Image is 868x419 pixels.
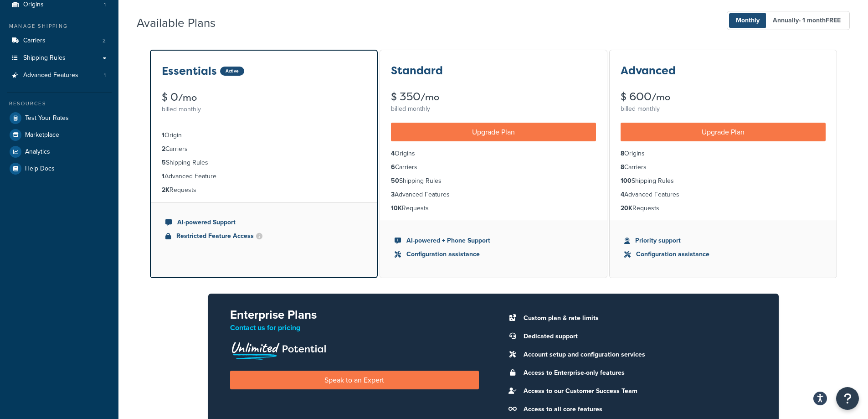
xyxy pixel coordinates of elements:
[766,13,847,28] span: Annually
[519,348,757,361] li: Account setup and configuration services
[162,144,366,154] li: Carriers
[624,249,822,259] li: Configuration assistance
[391,176,399,186] strong: 50
[621,149,624,158] strong: 8
[162,144,165,154] strong: 2
[519,312,757,325] li: Custom plan & rate limits
[391,103,596,115] div: billed monthly
[7,32,112,49] a: Carriers 2
[7,110,112,126] a: Test Your Rates
[7,67,112,84] li: Advanced Features
[836,387,859,410] button: Open Resource Center
[137,16,229,30] h2: Available Plans
[162,158,366,168] li: Shipping Rules
[7,67,112,84] a: Advanced Features 1
[391,91,596,103] div: $ 350
[391,123,596,141] a: Upgrade Plan
[519,385,757,398] li: Access to our Customer Success Team
[391,203,596,213] li: Requests
[729,13,766,28] span: Monthly
[23,54,66,62] span: Shipping Rules
[799,16,841,25] span: - 1 month
[7,144,112,160] a: Analytics
[230,321,479,334] p: Contact us for pricing
[519,330,757,343] li: Dedicated support
[23,1,44,9] span: Origins
[621,162,624,172] strong: 8
[391,162,596,172] li: Carriers
[230,371,479,389] a: Speak to an Expert
[621,103,826,115] div: billed monthly
[621,176,826,186] li: Shipping Rules
[621,65,676,77] h3: Advanced
[162,185,366,195] li: Requests
[395,236,592,246] li: AI-powered + Phone Support
[421,91,439,103] small: /mo
[519,403,757,416] li: Access to all core features
[230,339,327,360] img: Unlimited Potential
[391,65,443,77] h3: Standard
[220,67,244,76] div: Active
[104,1,106,9] span: 1
[104,72,106,79] span: 1
[7,22,112,30] div: Manage Shipping
[162,158,166,167] strong: 5
[165,231,362,241] li: Restricted Feature Access
[162,92,366,103] div: $ 0
[25,114,69,122] span: Test Your Rates
[621,176,632,186] strong: 100
[391,149,596,159] li: Origins
[162,103,366,116] div: billed monthly
[621,203,826,213] li: Requests
[162,65,217,77] h3: Essentials
[391,162,395,172] strong: 6
[621,190,826,200] li: Advanced Features
[621,123,826,141] a: Upgrade Plan
[165,217,362,228] li: AI-powered Support
[391,190,395,199] strong: 3
[652,91,670,103] small: /mo
[162,171,366,181] li: Advanced Feature
[7,160,112,177] a: Help Docs
[391,149,395,158] strong: 4
[162,171,164,181] strong: 1
[162,130,164,140] strong: 1
[7,127,112,143] a: Marketplace
[25,148,50,156] span: Analytics
[727,11,850,30] button: Monthly Annually- 1 monthFREE
[162,130,366,140] li: Origin
[23,37,46,45] span: Carriers
[621,91,826,103] div: $ 600
[621,162,826,172] li: Carriers
[519,367,757,379] li: Access to Enterprise-only features
[395,249,592,259] li: Configuration assistance
[25,165,55,173] span: Help Docs
[621,203,632,213] strong: 20K
[391,203,402,213] strong: 10K
[621,149,826,159] li: Origins
[391,176,596,186] li: Shipping Rules
[391,190,596,200] li: Advanced Features
[25,131,59,139] span: Marketplace
[7,50,112,67] a: Shipping Rules
[826,16,841,25] b: FREE
[7,100,112,108] div: Resources
[178,91,197,104] small: /mo
[23,72,78,79] span: Advanced Features
[7,32,112,49] li: Carriers
[621,190,624,199] strong: 4
[624,236,822,246] li: Priority support
[162,185,169,195] strong: 2K
[230,308,479,321] h2: Enterprise Plans
[103,37,106,45] span: 2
